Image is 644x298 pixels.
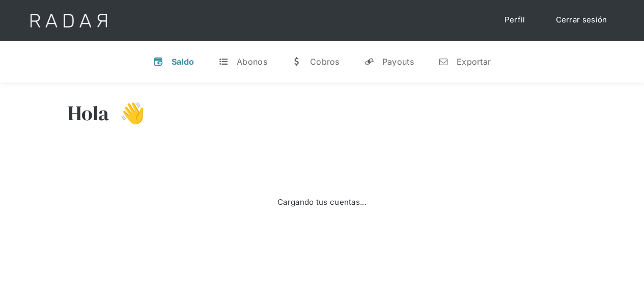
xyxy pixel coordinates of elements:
[457,57,491,67] div: Exportar
[237,57,267,67] div: Abonos
[292,57,302,67] div: w
[218,57,229,67] div: t
[68,100,109,126] h3: Hola
[382,57,414,67] div: Payouts
[153,57,163,67] div: v
[172,57,194,67] div: Saldo
[494,10,536,30] a: Perfil
[438,57,449,67] div: n
[364,57,374,67] div: y
[277,197,367,208] div: Cargando tus cuentas...
[109,100,145,126] h3: 👋
[546,10,618,30] a: Cerrar sesión
[310,57,340,67] div: Cobros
